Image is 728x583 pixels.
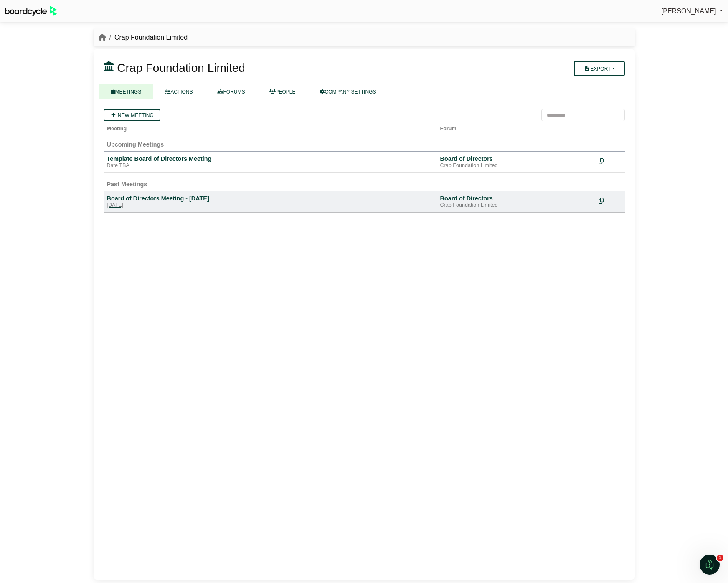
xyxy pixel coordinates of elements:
[257,84,308,99] a: PEOPLE
[440,195,592,202] div: Board of Directors
[599,155,621,166] div: Make a copy
[599,195,621,206] div: Make a copy
[661,6,723,17] a: [PERSON_NAME]
[107,162,434,169] div: Date TBA
[107,195,434,202] div: Board of Directors Meeting - [DATE]
[104,109,160,121] a: New meeting
[107,155,434,162] div: Template Board of Directors Meeting
[107,195,434,209] a: Board of Directors Meeting - [DATE] [DATE]
[107,155,434,169] a: Template Board of Directors Meeting Date TBA
[440,155,592,169] a: Board of Directors Crap Foundation Limited
[205,84,257,99] a: FORUMS
[107,141,164,148] span: Upcoming Meetings
[104,121,437,133] th: Meeting
[717,555,723,561] span: 1
[440,162,592,169] div: Crap Foundation Limited
[99,32,188,43] nav: breadcrumb
[308,84,388,99] a: COMPANY SETTINGS
[99,84,154,99] a: MEETINGS
[107,202,434,209] div: [DATE]
[574,61,624,76] button: Export
[106,32,188,43] li: Crap Foundation Limited
[440,202,592,209] div: Crap Foundation Limited
[153,84,205,99] a: ACTIONS
[440,195,592,209] a: Board of Directors Crap Foundation Limited
[700,555,720,575] iframe: Intercom live chat
[661,8,716,15] span: [PERSON_NAME]
[5,6,57,16] img: BoardcycleBlackGreen-aaafeed430059cb809a45853b8cf6d952af9d84e6e89e1f1685b34bfd5cb7d64.svg
[107,181,147,188] span: Past Meetings
[437,121,595,133] th: Forum
[117,61,245,74] span: Crap Foundation Limited
[440,155,592,162] div: Board of Directors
